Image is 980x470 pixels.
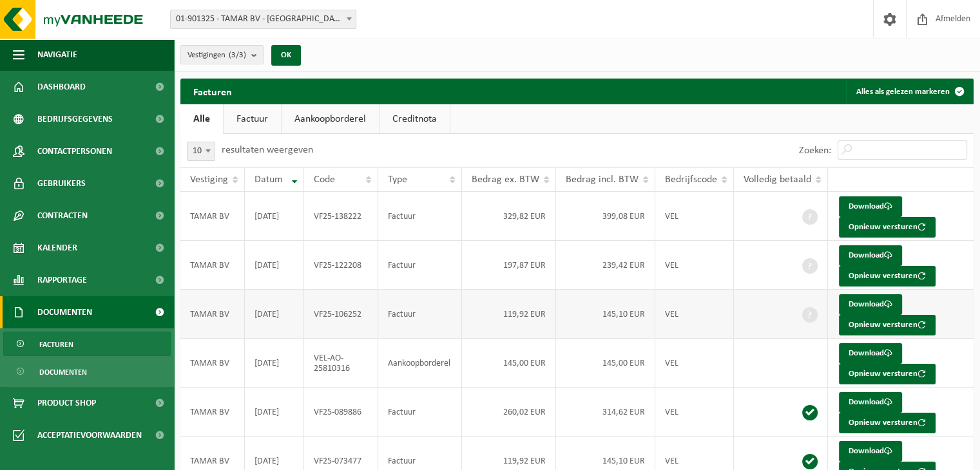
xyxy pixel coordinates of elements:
[180,290,245,339] td: TAMAR BV
[799,146,831,156] label: Zoeken:
[380,104,450,134] a: Creditnota
[839,413,936,433] button: Opnieuw versturen
[255,174,283,185] span: Datum
[655,388,734,437] td: VEL
[655,290,734,339] td: VEL
[37,200,88,232] span: Contracten
[839,343,902,364] a: Download
[839,294,902,315] a: Download
[655,339,734,388] td: VEL
[472,174,539,185] span: Bedrag ex. BTW
[222,145,313,155] label: resultaten weergeven
[304,192,379,241] td: VF25-138222
[37,39,77,71] span: Navigatie
[665,174,717,185] span: Bedrijfscode
[839,392,902,413] a: Download
[378,241,461,290] td: Factuur
[556,241,655,290] td: 239,42 EUR
[304,388,379,437] td: VF25-089886
[378,290,461,339] td: Factuur
[462,290,556,339] td: 119,92 EUR
[37,419,142,451] span: Acceptatievoorwaarden
[744,174,811,185] span: Volledig betaald
[304,241,379,290] td: VF25-122208
[3,359,171,384] a: Documenten
[839,364,936,384] button: Opnieuw versturen
[245,192,304,241] td: [DATE]
[304,290,379,339] td: VF25-106252
[556,388,655,437] td: 314,62 EUR
[245,388,304,437] td: [DATE]
[655,241,734,290] td: VEL
[180,79,245,104] h2: Facturen
[37,103,113,135] span: Bedrijfsgegevens
[37,167,86,200] span: Gebruikers
[556,339,655,388] td: 145,00 EUR
[180,388,245,437] td: TAMAR BV
[180,104,223,134] a: Alle
[190,174,228,185] span: Vestiging
[556,192,655,241] td: 399,08 EUR
[187,142,215,161] span: 10
[566,174,639,185] span: Bedrag incl. BTW
[187,142,215,160] span: 10
[304,339,379,388] td: VEL-AO-25810316
[171,10,356,28] span: 01-901325 - TAMAR BV - GERAARDSBERGEN
[462,388,556,437] td: 260,02 EUR
[846,79,972,104] button: Alles als gelezen markeren
[39,360,87,384] span: Documenten
[245,339,304,388] td: [DATE]
[839,245,902,266] a: Download
[187,46,246,65] span: Vestigingen
[462,192,556,241] td: 329,82 EUR
[37,135,112,167] span: Contactpersonen
[180,339,245,388] td: TAMAR BV
[378,388,461,437] td: Factuur
[180,192,245,241] td: TAMAR BV
[378,192,461,241] td: Factuur
[388,174,407,185] span: Type
[378,339,461,388] td: Aankoopborderel
[655,192,734,241] td: VEL
[170,10,356,29] span: 01-901325 - TAMAR BV - GERAARDSBERGEN
[180,241,245,290] td: TAMAR BV
[556,290,655,339] td: 145,10 EUR
[839,217,936,238] button: Opnieuw versturen
[37,232,77,264] span: Kalender
[224,104,281,134] a: Factuur
[839,266,936,287] button: Opnieuw versturen
[37,71,86,103] span: Dashboard
[3,332,171,356] a: Facturen
[462,339,556,388] td: 145,00 EUR
[839,315,936,335] button: Opnieuw versturen
[245,290,304,339] td: [DATE]
[37,387,96,419] span: Product Shop
[245,241,304,290] td: [DATE]
[271,45,301,66] button: OK
[839,441,902,462] a: Download
[314,174,335,185] span: Code
[180,45,264,64] button: Vestigingen(3/3)
[37,264,87,296] span: Rapportage
[839,196,902,217] a: Download
[282,104,379,134] a: Aankoopborderel
[462,241,556,290] td: 197,87 EUR
[39,332,73,357] span: Facturen
[229,51,246,59] count: (3/3)
[37,296,92,328] span: Documenten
